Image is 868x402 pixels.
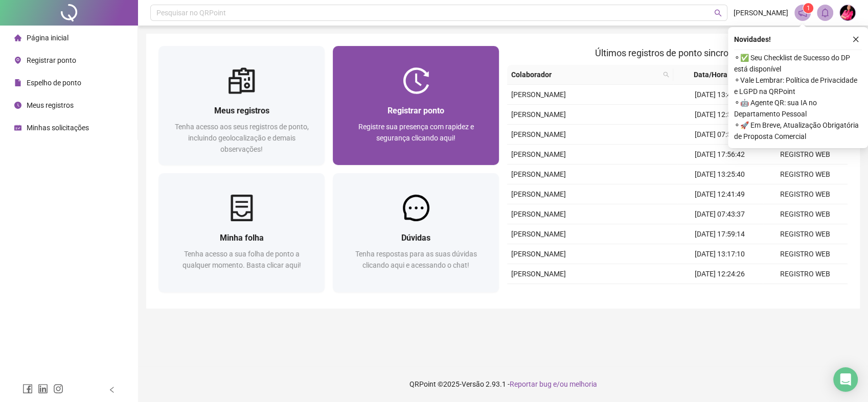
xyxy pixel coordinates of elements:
span: schedule [14,124,21,131]
div: Open Intercom Messenger [833,367,858,392]
span: Registrar ponto [27,56,76,64]
td: [DATE] 12:41:49 [677,184,763,204]
td: REGISTRO WEB [763,284,848,304]
td: REGISTRO WEB [763,145,848,164]
td: REGISTRO WEB [763,224,848,244]
span: [PERSON_NAME] [511,130,566,138]
span: ⚬ ✅ Seu Checklist de Sucesso do DP está disponível [734,52,862,75]
span: Registrar ponto [387,106,444,115]
span: search [661,67,671,82]
span: 1 [807,5,810,12]
span: [PERSON_NAME] [511,150,566,158]
span: facebook [22,384,33,394]
td: [DATE] 17:56:42 [677,145,763,164]
span: Minha folha [220,233,264,243]
sup: 1 [803,3,813,13]
td: [DATE] 13:45:15 [677,85,763,105]
footer: QRPoint © 2025 - 2.93.1 - [138,366,868,402]
span: Tenha acesso aos seus registros de ponto, incluindo geolocalização e demais observações! [175,123,309,153]
span: notification [798,8,807,17]
th: Data/Hora [673,65,756,85]
span: Últimos registros de ponto sincronizados [595,48,760,58]
td: REGISTRO WEB [763,264,848,284]
img: 83957 [840,5,855,20]
span: Meus registros [214,106,269,115]
span: [PERSON_NAME] [511,250,566,258]
span: environment [14,57,21,64]
span: Novidades ! [734,34,771,45]
span: Página inicial [27,34,68,42]
td: [DATE] 07:43:37 [677,204,763,224]
a: DúvidasTenha respostas para as suas dúvidas clicando aqui e acessando o chat! [333,173,499,292]
span: Data/Hora [677,69,744,80]
a: Registrar pontoRegistre sua presença com rapidez e segurança clicando aqui! [333,46,499,165]
span: [PERSON_NAME] [511,190,566,198]
span: Espelho de ponto [27,79,81,87]
td: [DATE] 13:25:40 [677,164,763,184]
span: [PERSON_NAME] [511,170,566,178]
span: home [14,34,21,41]
span: bell [820,8,830,17]
span: close [852,36,859,43]
span: ⚬ Vale Lembrar: Política de Privacidade e LGPD na QRPoint [734,75,862,97]
td: [DATE] 12:24:26 [677,264,763,284]
span: ⚬ 🤖 Agente QR: sua IA no Departamento Pessoal [734,97,862,120]
span: linkedin [38,384,48,394]
a: Meus registrosTenha acesso aos seus registros de ponto, incluindo geolocalização e demais observa... [158,46,325,165]
span: Colaborador [511,69,659,80]
td: [DATE] 12:55:56 [677,105,763,125]
span: ⚬ 🚀 Em Breve, Atualização Obrigatória de Proposta Comercial [734,120,862,142]
span: search [663,72,669,78]
span: Meus registros [27,101,74,109]
span: Versão [462,380,484,388]
td: REGISTRO WEB [763,164,848,184]
span: Registre sua presença com rapidez e segurança clicando aqui! [358,123,474,142]
a: Minha folhaTenha acesso a sua folha de ponto a qualquer momento. Basta clicar aqui! [158,173,325,292]
span: [PERSON_NAME] [511,210,566,218]
span: Tenha respostas para as suas dúvidas clicando aqui e acessando o chat! [355,250,477,269]
td: [DATE] 07:47:29 [677,284,763,304]
td: REGISTRO WEB [763,244,848,264]
td: [DATE] 17:59:14 [677,224,763,244]
span: instagram [53,384,63,394]
span: [PERSON_NAME] [734,7,788,18]
span: [PERSON_NAME] [511,270,566,278]
td: [DATE] 07:54:00 [677,125,763,145]
span: clock-circle [14,102,21,109]
td: [DATE] 13:17:10 [677,244,763,264]
span: [PERSON_NAME] [511,90,566,99]
span: [PERSON_NAME] [511,110,566,119]
td: REGISTRO WEB [763,184,848,204]
span: Reportar bug e/ou melhoria [510,380,597,388]
td: REGISTRO WEB [763,204,848,224]
span: search [714,9,722,17]
span: Tenha acesso a sua folha de ponto a qualquer momento. Basta clicar aqui! [182,250,301,269]
span: left [108,386,116,393]
span: file [14,79,21,86]
span: Dúvidas [401,233,430,243]
span: [PERSON_NAME] [511,230,566,238]
span: Minhas solicitações [27,124,89,132]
